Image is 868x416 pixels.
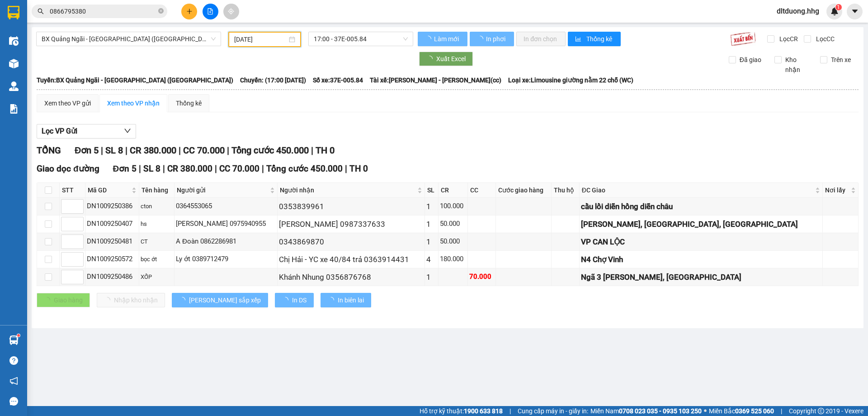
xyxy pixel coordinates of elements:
[42,32,216,46] span: BX Quảng Ngãi - BX Đô Lương (Limousine)
[835,4,842,10] sup: 1
[87,254,137,265] div: DN1009250572
[219,163,259,174] span: CC 70.000
[85,215,139,233] td: DN1009250407
[262,163,264,174] span: |
[207,8,213,14] span: file-add
[830,7,839,15] img: icon-new-feature
[426,271,437,283] div: 1
[440,254,466,265] div: 180.000
[338,295,364,305] span: In biên lai
[440,201,466,212] div: 100.000
[782,55,813,75] span: Kho nhận
[581,271,821,283] div: Ngã 3 [PERSON_NAME], [GEOGRAPHIC_DATA]
[426,201,437,213] div: 1
[420,406,503,416] span: Hỗ trợ kỹ thuật:
[730,32,756,46] img: 9k=
[87,236,137,247] div: DN1009250481
[87,272,137,282] div: DN1009250486
[9,36,19,46] img: warehouse-icon
[425,36,433,42] span: loading
[17,334,20,337] sup: 1
[143,163,160,174] span: SL 8
[37,293,90,307] button: Giao hàng
[292,295,307,305] span: In DS
[9,59,19,68] img: warehouse-icon
[469,272,494,282] div: 70.000
[85,251,139,268] td: DN1009250572
[439,183,468,198] th: CR
[9,104,19,114] img: solution-icon
[87,219,137,230] div: DN1009250407
[223,4,239,19] button: aim
[215,163,217,174] span: |
[586,34,613,44] span: Thống kê
[176,254,276,265] div: Ly ớt 0389712479
[75,145,99,156] span: Đơn 5
[85,268,139,286] td: DN1009250486
[426,56,436,62] span: loading
[139,163,141,174] span: |
[279,218,423,230] div: [PERSON_NAME] 0987337633
[311,145,313,156] span: |
[328,297,338,303] span: loading
[176,236,276,247] div: A Đoàn 0862286981
[426,253,437,266] div: 4
[552,183,580,198] th: Thu hộ
[581,253,821,266] div: N4 Chợ Vinh
[781,406,782,416] span: |
[464,407,503,415] strong: 1900 633 818
[581,201,821,213] div: cầu lồi diễn hồng diễn châu
[496,183,552,198] th: Cước giao hàng
[9,377,18,385] span: notification
[776,34,799,44] span: Lọc CR
[279,253,423,266] div: Chị Hải - YC xe 40/84 trả 0363914431
[141,220,172,229] div: hs
[468,183,496,198] th: CC
[582,185,814,195] span: ĐC Giao
[313,75,363,85] span: Số xe: 37E-005.84
[172,293,268,307] button: [PERSON_NAME] sắp xếp
[486,34,507,44] span: In phơi
[9,397,18,406] span: message
[29,9,86,29] strong: HÃNG XE HẢI HOÀNG GIA
[35,66,80,86] strong: PHIẾU GỬI HÀNG
[575,36,583,43] span: bar-chart
[234,34,287,44] input: 10/09/2025
[186,8,193,14] span: plus
[60,183,85,198] th: STT
[50,6,156,16] input: Tìm tên, số ĐT hoặc mã đơn
[590,406,702,416] span: Miền Nam
[176,201,276,212] div: 0364553065
[9,356,18,365] span: question-circle
[37,77,233,84] b: Tuyến: BX Quảng Ngãi - [GEOGRAPHIC_DATA] ([GEOGRAPHIC_DATA])
[735,407,774,415] strong: 0369 525 060
[818,408,824,414] span: copyright
[189,295,261,305] span: [PERSON_NAME] sắp xếp
[88,185,130,195] span: Mã GD
[179,297,189,303] span: loading
[139,183,174,198] th: Tên hàng
[279,271,423,283] div: Khánh Nhung 0356876768
[426,218,437,230] div: 1
[240,75,306,85] span: Chuyến: (17:00 [DATE])
[837,4,840,10] span: 1
[581,236,821,248] div: VP CAN LỘC
[851,7,859,15] span: caret-down
[163,163,165,174] span: |
[509,406,511,416] span: |
[107,98,160,108] div: Xem theo VP nhận
[183,145,225,156] span: CC 70.000
[704,409,707,413] span: ⚪️
[619,407,702,415] strong: 0708 023 035 - 0935 103 250
[345,163,347,174] span: |
[141,202,172,211] div: cton
[418,32,467,46] button: Làm mới
[42,125,77,137] span: Lọc VP Gửi
[581,218,821,230] div: [PERSON_NAME], [GEOGRAPHIC_DATA], [GEOGRAPHIC_DATA]
[87,201,137,212] div: DN1009250386
[275,293,314,307] button: In DS
[22,30,88,54] span: 42 [PERSON_NAME] - Vinh - [GEOGRAPHIC_DATA]
[419,52,473,66] button: Xuất Excel
[516,32,566,46] button: In đơn chọn
[825,185,849,195] span: Nơi lấy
